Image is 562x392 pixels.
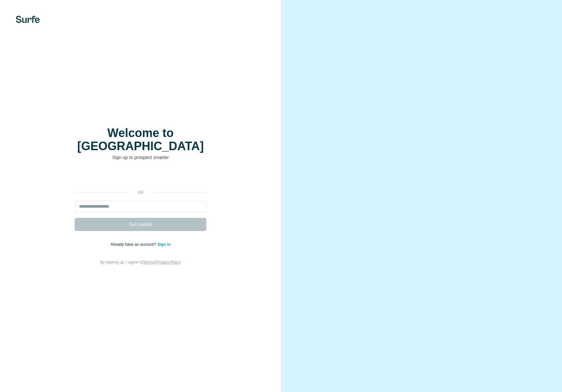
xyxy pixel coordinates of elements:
a: Privacy Policy [156,260,181,265]
h1: Welcome to [GEOGRAPHIC_DATA] [75,127,206,153]
a: Sign in [157,242,170,247]
p: or [130,190,151,196]
span: Already have an account? [111,242,158,247]
span: By signing up, I agree to & [100,260,181,265]
img: Surfe's logo [16,16,40,23]
a: Terms [143,260,154,265]
p: Sign up to prospect smarter [75,154,206,161]
iframe: Botão "Fazer login com o Google" [71,171,210,185]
